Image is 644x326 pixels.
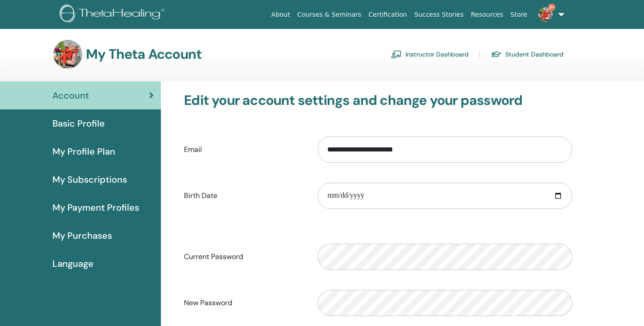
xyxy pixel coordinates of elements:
a: Courses & Seminars [294,6,365,23]
span: Language [52,257,94,270]
label: New Password [177,294,311,312]
label: Birth Date [177,187,311,204]
label: Email [177,141,311,158]
a: Store [507,6,531,23]
img: graduation-cap.svg [491,51,502,58]
img: logo.png [60,5,168,25]
a: Certification [365,6,410,23]
span: Account [52,89,89,102]
a: Student Dashboard [491,47,564,61]
span: My Profile Plan [52,145,115,158]
img: default.jpg [538,7,553,22]
img: default.jpg [53,40,82,69]
label: Current Password [177,248,311,265]
a: Instructor Dashboard [391,47,469,61]
h3: Edit your account settings and change your password [184,92,572,109]
span: My Subscriptions [52,173,127,186]
span: My Purchases [52,229,112,242]
h3: My Theta Account [86,46,202,62]
span: My Payment Profiles [52,201,139,214]
span: 9+ [548,4,555,11]
span: Basic Profile [52,117,105,130]
a: About [268,6,293,23]
img: chalkboard-teacher.svg [391,50,402,58]
a: Success Stories [411,6,467,23]
a: Resources [467,6,507,23]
